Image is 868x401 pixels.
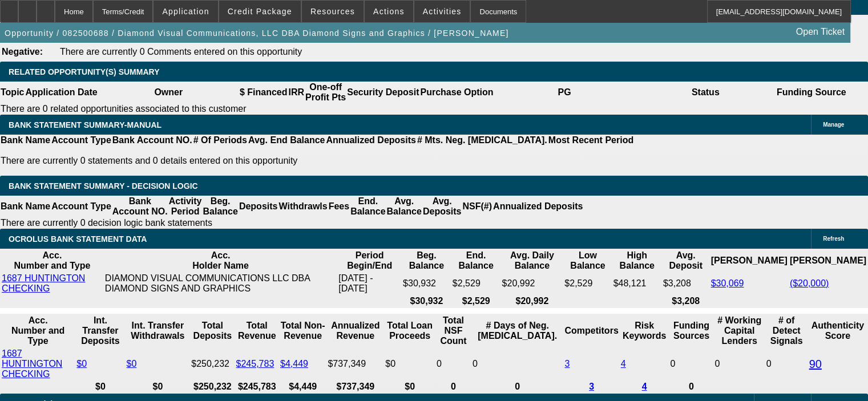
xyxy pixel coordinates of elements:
[104,250,337,272] th: Acc. Holder Name
[325,135,416,146] th: Annualized Deposits
[310,7,355,16] span: Resources
[76,315,124,347] th: Int. Transfer Deposits
[162,7,209,16] span: Application
[228,7,292,16] span: Credit Package
[417,135,548,146] th: # Mts. Neg. [MEDICAL_DATA].
[621,359,626,368] a: 4
[191,381,234,392] th: $250,232
[338,273,401,294] td: [DATE] - [DATE]
[9,120,162,129] span: BANK STATEMENT SUMMARY-MANUAL
[1,156,633,166] p: There are currently 0 statements and 0 details entered on this opportunity
[9,181,198,191] span: Bank Statement Summary - Decision Logic
[327,315,383,347] th: Annualized Revenue
[462,196,492,217] th: NSF(#)
[564,359,570,368] a: 3
[669,381,713,392] th: 0
[472,315,563,347] th: # Days of Neg. [MEDICAL_DATA].
[193,135,248,146] th: # Of Periods
[338,250,401,272] th: Period Begin/End
[613,273,661,294] td: $48,121
[373,7,405,16] span: Actions
[494,82,635,103] th: PG
[564,315,619,347] th: Competitors
[548,135,634,146] th: Most Recent Period
[436,348,471,380] td: 0
[98,82,239,103] th: Owner
[501,273,563,294] td: $20,992
[663,295,709,307] th: $3,208
[280,381,326,392] th: $4,449
[436,315,471,347] th: Sum of the Total NSF Count and Total Overdraft Fee Count from Ocrolus
[669,315,713,347] th: Funding Sources
[613,250,661,272] th: High Balance
[112,196,168,217] th: Bank Account NO.
[452,273,500,294] td: $2,529
[1,315,75,347] th: Acc. Number and Type
[823,121,844,128] span: Manage
[823,236,844,242] span: Refresh
[9,67,159,76] span: RELATED OPPORTUNITY(S) SUMMARY
[790,278,829,288] a: ($20,000)
[492,196,583,217] th: Annualized Deposits
[402,273,451,294] td: $30,932
[239,196,278,217] th: Deposits
[127,359,137,368] a: $0
[350,196,386,217] th: End. Balance
[154,1,217,22] button: Application
[2,349,62,379] a: 1687 HUNTINGTON CHECKING
[642,382,647,391] a: 4
[564,250,611,272] th: Low Balance
[789,250,867,272] th: [PERSON_NAME]
[766,348,808,380] td: 0
[385,348,435,380] td: $0
[168,196,203,217] th: Activity Period
[51,196,112,217] th: Account Type
[236,359,274,368] a: $245,783
[809,358,821,370] a: 90
[414,1,470,22] button: Activities
[589,382,594,391] a: 3
[501,250,563,272] th: Avg. Daily Balance
[808,315,867,347] th: Authenticity Score
[104,273,337,294] td: DIAMOND VISUAL COMMUNICATIONS LLC DBA DIAMOND SIGNS AND GRAPHICS
[328,359,383,369] div: $737,349
[402,295,451,307] th: $30,932
[710,278,744,288] a: $30,069
[766,315,808,347] th: # of Detect Signals
[564,273,611,294] td: $2,529
[472,381,563,392] th: 0
[9,234,147,244] span: OCROLUS BANK STATEMENT DATA
[669,348,713,380] td: 0
[423,7,462,16] span: Activities
[327,381,383,392] th: $737,349
[419,82,494,103] th: Purchase Option
[710,250,788,272] th: [PERSON_NAME]
[126,381,190,392] th: $0
[2,273,85,293] a: 1687 HUNTINGTON CHECKING
[714,315,764,347] th: # Working Capital Lenders
[386,196,422,217] th: Avg. Balance
[1,250,103,272] th: Acc. Number and Type
[501,295,563,307] th: $20,992
[288,82,305,103] th: IRR
[472,348,563,380] td: 0
[365,1,413,22] button: Actions
[248,135,326,146] th: Avg. End Balance
[328,196,350,217] th: Fees
[776,82,847,103] th: Funding Source
[422,196,462,217] th: Avg. Deposits
[714,359,720,368] span: 0
[76,381,124,392] th: $0
[60,47,302,56] span: There are currently 0 Comments entered on this opportunity
[385,381,435,392] th: $0
[436,381,471,392] th: 0
[663,250,709,272] th: Avg. Deposit
[2,47,43,56] b: Negative:
[280,315,326,347] th: Total Non-Revenue
[620,315,669,347] th: Risk Keywords
[236,315,278,347] th: Total Revenue
[25,82,98,103] th: Application Date
[792,22,849,42] a: Open Ticket
[346,82,419,103] th: Security Deposit
[452,295,500,307] th: $2,529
